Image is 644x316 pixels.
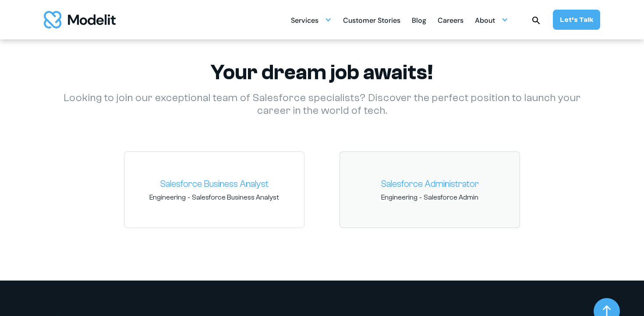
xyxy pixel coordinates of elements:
span: Engineering [381,193,418,202]
span: - [347,193,513,202]
span: Salesforce Business Analyst [192,193,279,202]
span: Engineering [149,193,186,202]
h2: Your dream job awaits! [50,60,594,85]
a: Careers [438,11,464,28]
img: modelit logo [44,11,116,28]
span: - [131,193,297,202]
div: About [475,11,508,28]
a: Customer Stories [343,11,400,28]
div: Careers [438,13,464,30]
div: Services [291,13,318,30]
p: Looking to join our exceptional team of Salesforce specialists? Discover the perfect position to ... [50,92,594,117]
div: Services [291,11,332,28]
a: home [44,11,116,28]
div: Let’s Talk [560,15,593,25]
a: Salesforce Administrator [347,177,513,191]
div: Customer Stories [343,13,400,30]
span: Salesforce Admin [424,193,478,202]
a: Let’s Talk [553,10,600,30]
a: Salesforce Business Analyst [131,177,297,191]
div: Blog [412,13,426,30]
a: Blog [412,11,426,28]
div: About [475,13,495,30]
